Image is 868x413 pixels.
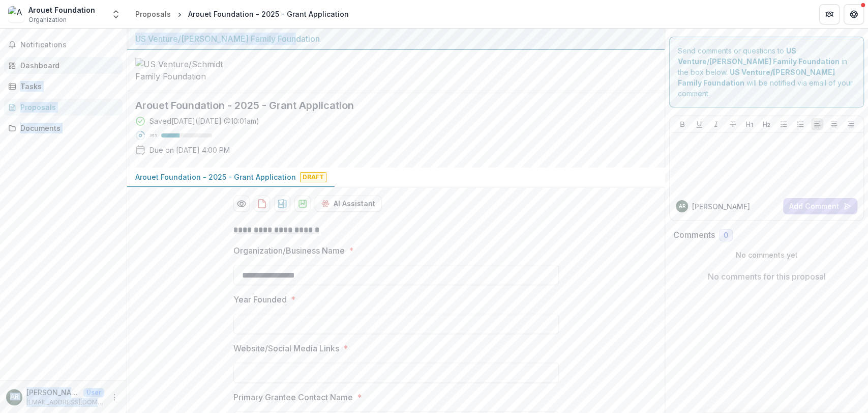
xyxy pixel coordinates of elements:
button: AI Assistant [315,196,382,212]
div: Alison Rapping [679,204,685,209]
button: Heading 1 [743,118,756,130]
span: Draft [300,172,326,182]
p: Primary Grantee Contact Name [233,391,353,403]
button: Align Center [828,118,840,130]
button: Ordered List [794,118,806,130]
p: [EMAIL_ADDRESS][DOMAIN_NAME] [26,398,104,407]
img: Arouet Foundation [8,6,24,22]
button: Italicize [710,118,722,130]
div: Dashboard [20,60,114,71]
button: Preview 3e084c3a-1e0a-4651-b1da-1c17f5c9d74a-0.pdf [233,196,250,212]
div: Proposals [20,102,114,113]
button: Bullet List [777,118,790,130]
button: download-proposal [254,196,270,212]
div: Arouet Foundation [28,5,95,15]
img: US Venture/Schmidt Family Foundation [135,58,237,82]
a: Proposals [4,99,123,116]
button: Align Left [811,118,823,130]
p: [PERSON_NAME] [692,201,750,212]
p: Arouet Foundation - 2025 - Grant Application [135,172,296,182]
h2: Arouet Foundation - 2025 - Grant Application [135,99,640,112]
h2: Comments [673,230,715,240]
button: Bold [676,118,689,130]
div: Documents [20,123,114,133]
div: Arouet Foundation - 2025 - Grant Application [188,9,349,19]
button: download-proposal [294,196,311,212]
a: Documents [4,120,123,136]
button: Align Right [845,118,857,130]
p: No comments yet [673,250,860,260]
span: Organization [28,15,67,24]
button: Partners [819,4,840,24]
strong: US Venture/[PERSON_NAME] Family Foundation [678,68,835,87]
div: US Venture/[PERSON_NAME] Family Foundation [135,33,656,45]
button: More [108,391,121,403]
a: Dashboard [4,57,123,74]
div: Send comments or questions to in the box below. will be notified via email of your comment. [669,37,864,107]
button: Underline [693,118,705,130]
p: Due on [DATE] 4:00 PM [149,145,230,155]
a: Tasks [4,78,123,95]
p: 36 % [149,132,157,139]
nav: breadcrumb [131,7,353,21]
p: No comments for this proposal [708,270,826,283]
div: Tasks [20,81,114,92]
button: download-proposal [274,196,290,212]
p: Year Founded [233,293,287,306]
div: Proposals [135,9,171,19]
button: Open entity switcher [109,4,123,24]
span: 0 [724,231,728,240]
span: Notifications [20,41,118,49]
button: Notifications [4,37,123,53]
p: [PERSON_NAME] [26,387,79,398]
div: Alison Rapping [10,394,19,400]
p: Website/Social Media Links [233,342,339,354]
p: User [83,388,104,397]
button: Add Comment [783,198,857,214]
div: Saved [DATE] ( [DATE] @ 10:01am ) [149,116,259,126]
button: Get Help [844,4,864,24]
button: Strike [727,118,739,130]
button: Heading 2 [760,118,772,130]
p: Organization/Business Name [233,244,345,257]
a: Proposals [131,7,175,21]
